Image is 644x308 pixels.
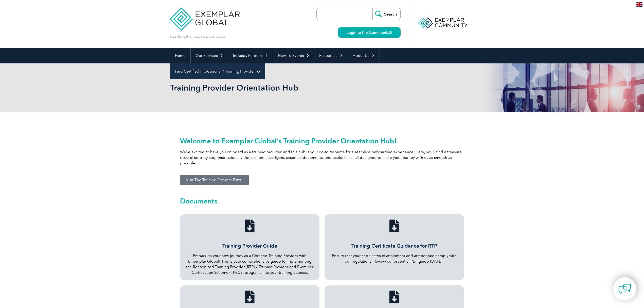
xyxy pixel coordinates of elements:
a: Training Certificate Guidance for TPECS [243,290,256,303]
a: Find Certified Professional / Training Provider [170,63,265,79]
a: Industry Partners [228,48,273,63]
a: Visit The Training Provider Portal [180,175,249,185]
img: en [636,2,642,7]
a: Training Certificate Guidance for RTP [388,219,401,232]
h2: Welcome to Exemplar Global’s Training Provider Orientation Hub! [180,137,464,145]
h2: Documents [180,197,464,205]
a: Resources [314,48,348,63]
a: About Us [348,48,380,63]
img: contact-chat.png [618,283,631,295]
p: Embark on your new journey as a Certified Training Provider with Ememplar Global! This is your co... [185,253,314,275]
p: We’re excited to have you on board as a training provider, and this hub is your go-to resource fo... [180,149,464,166]
input: Search [372,8,400,20]
a: Home [170,48,190,63]
a: Login to the Community [338,27,401,38]
a: Our Services [191,48,228,63]
img: open_square.png [389,31,392,34]
p: Leading the way to excellence [170,34,225,40]
a: Training Provider Guide [243,219,256,232]
a: News & Events [273,48,314,63]
a: Training Certificate Guidance for RTP [351,243,437,249]
h2: Training Provider Orientation Hub [170,84,383,92]
span: Visit The Training Provider Portal [186,178,243,182]
a: Training Provider Guide [222,243,277,249]
a: Organizational Badging Flyer [388,290,401,303]
p: Ensure that your certificates of attainment and attendance comply with our regulations. Review ou... [330,253,459,264]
